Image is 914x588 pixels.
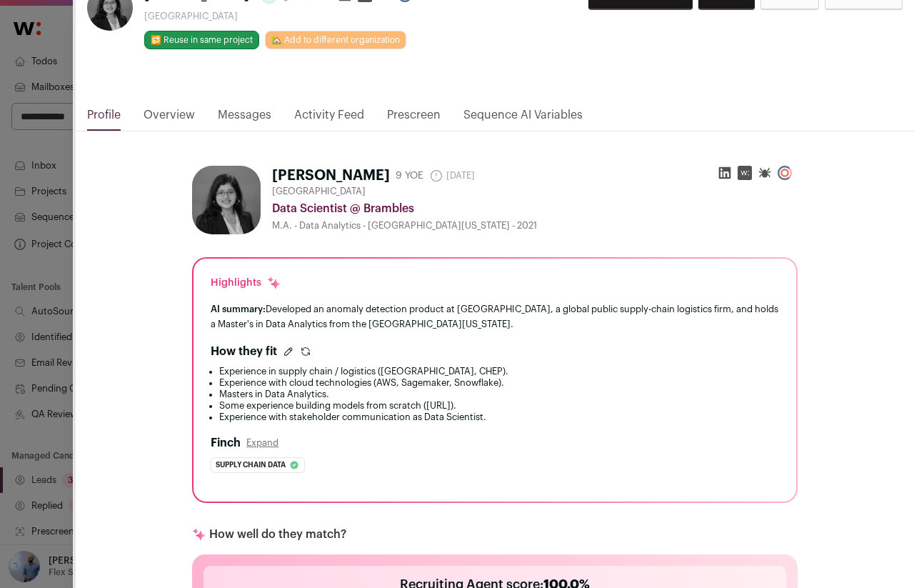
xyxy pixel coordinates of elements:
[219,377,779,389] li: Experience with cloud technologies (AWS, Sagemaker, Snowflake).
[87,106,121,131] a: Profile
[211,302,779,332] div: Developed an anomaly detection product at [GEOGRAPHIC_DATA], a global public supply-chain logisti...
[211,276,281,290] div: Highlights
[294,106,364,131] a: Activity Feed
[144,11,418,22] div: [GEOGRAPHIC_DATA]
[272,166,390,186] h1: [PERSON_NAME]
[429,169,475,183] span: [DATE]
[463,106,583,131] a: Sequence AI Variables
[211,434,241,452] h2: Finch
[246,437,278,449] button: Expand
[144,106,195,131] a: Overview
[265,31,406,49] a: 🏡 Add to different organization
[387,106,441,131] a: Prescreen
[218,106,271,131] a: Messages
[272,200,798,217] div: Data Scientist @ Brambles
[211,304,266,314] span: AI summary:
[219,412,779,423] li: Experience with stakeholder communication as Data Scientist.
[219,400,779,412] li: Some experience building models from scratch ([URL]).
[211,343,277,360] h2: How they fit
[272,220,798,231] div: M.A. - Data Analytics - [GEOGRAPHIC_DATA][US_STATE] - 2021
[144,31,259,49] button: 🔂 Reuse in same project
[219,389,779,400] li: Masters in Data Analytics.
[216,458,286,472] span: Supply chain data
[209,526,346,543] p: How well do they match?
[219,366,779,377] li: Experience in supply chain / logistics ([GEOGRAPHIC_DATA], CHEP).
[272,186,366,197] span: [GEOGRAPHIC_DATA]
[396,169,423,183] div: 9 YOE
[192,166,261,234] img: b173e15e0bc0a35d9a1fe4f6810232ef7ae42aaaaa602da56decfe00ebebd151.jpg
